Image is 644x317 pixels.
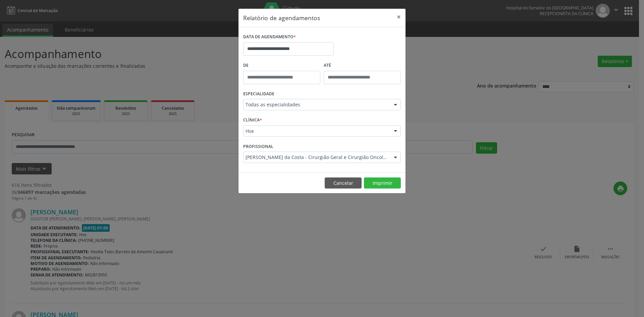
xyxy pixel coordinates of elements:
label: De [243,60,320,71]
span: [PERSON_NAME] da Costa - Cirurgião Geral e Cirurgião Oncológico [246,154,387,161]
label: CLÍNICA [243,115,262,125]
label: PROFISSIONAL [243,141,273,152]
span: Hse [246,128,387,135]
label: ESPECIALIDADE [243,89,274,99]
button: Cancelar [325,177,362,189]
label: ATÉ [324,60,401,71]
span: Todas as especialidades [246,101,387,108]
button: Close [392,9,406,25]
h5: Relatório de agendamentos [243,13,320,22]
label: DATA DE AGENDAMENTO [243,32,296,42]
button: Imprimir [364,177,401,189]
